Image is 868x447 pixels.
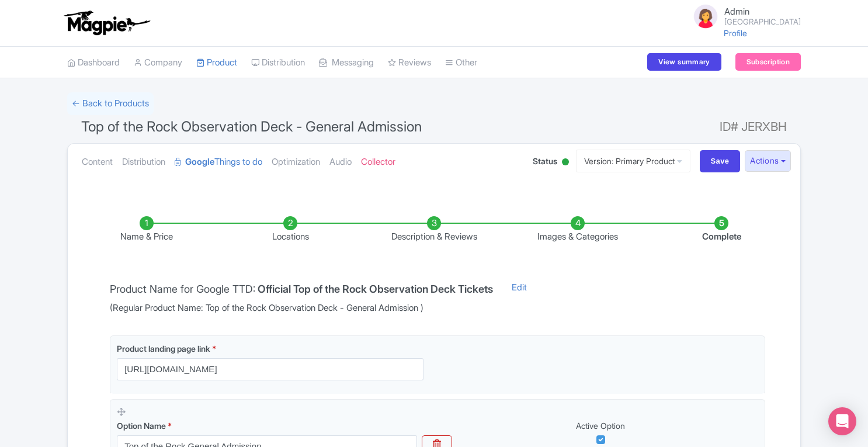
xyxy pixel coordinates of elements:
[745,150,791,172] button: Actions
[196,47,237,79] a: Product
[362,216,506,244] li: Description & Reviews
[720,115,787,138] span: ID# JERXBH
[828,407,856,435] div: Open Intercom Messenger
[650,216,793,244] li: Complete
[445,47,477,79] a: Other
[533,155,557,167] span: Status
[61,10,152,36] img: logo-ab69f6fb50320c5b225c76a69d11143b.png
[685,2,801,30] a: Admin [GEOGRAPHIC_DATA]
[117,358,423,380] input: Product landing page link
[724,6,749,17] span: Admin
[724,28,747,38] a: Profile
[700,150,741,172] input: Save
[692,2,720,30] img: avatar_key_member-9c1dde93af8b07d7383eb8b5fb890c87.png
[117,344,210,354] span: Product landing page link
[134,47,182,79] a: Company
[329,144,352,181] a: Audio
[185,155,214,169] strong: Google
[75,216,218,244] li: Name & Price
[735,53,801,71] a: Subscription
[110,302,493,315] span: (Regular Product Name: Top of the Rock Observation Deck - General Admission )
[82,144,113,181] a: Content
[175,144,262,181] a: GoogleThings to do
[560,154,571,172] div: Active
[110,283,255,295] span: Product Name for Google TTD:
[506,216,650,244] li: Images & Categories
[576,150,690,172] a: Version: Primary Product
[67,92,154,115] a: ← Back to Products
[251,47,305,79] a: Distribution
[724,18,801,26] small: [GEOGRAPHIC_DATA]
[258,283,493,295] h4: Official Top of the Rock Observation Deck Tickets
[500,281,539,315] a: Edit
[81,118,422,135] span: Top of the Rock Observation Deck - General Admission
[388,47,431,79] a: Reviews
[319,47,374,79] a: Messaging
[218,216,362,244] li: Locations
[122,144,165,181] a: Distribution
[647,53,721,71] a: View summary
[361,144,395,181] a: Collector
[272,144,320,181] a: Optimization
[576,421,625,431] span: Active Option
[117,421,166,431] span: Option Name
[67,47,120,79] a: Dashboard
